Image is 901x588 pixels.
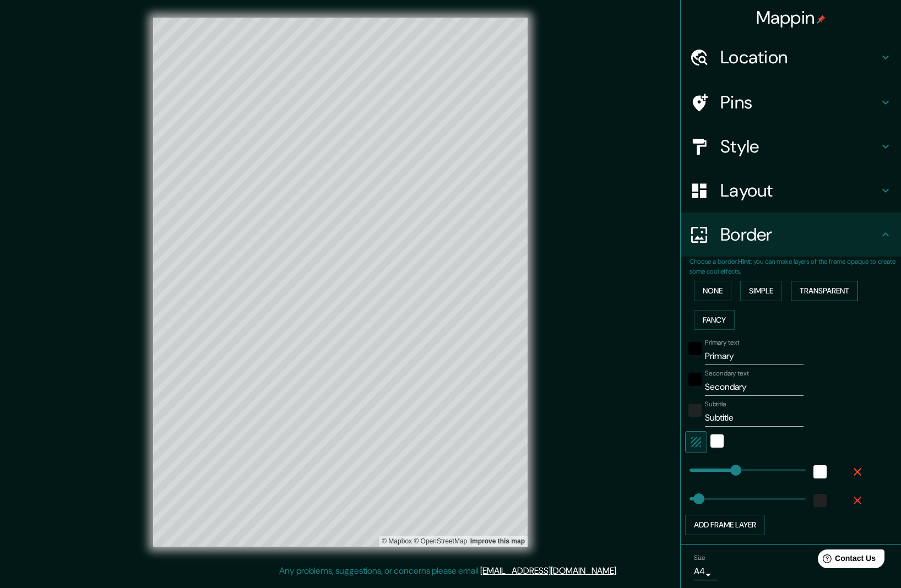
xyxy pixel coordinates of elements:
a: Map feedback [470,537,525,545]
h4: Location [720,46,879,68]
button: color-222222 [813,494,827,507]
div: A4 [694,563,718,580]
h4: Pins [720,91,879,113]
button: Simple [740,281,782,301]
div: Location [681,35,901,79]
p: Any problems, suggestions, or concerns please email . [279,564,618,578]
iframe: Help widget launcher [803,545,889,576]
button: Add frame layer [685,515,765,535]
h4: Layout [720,179,879,202]
button: black [688,342,702,355]
div: Pins [681,80,901,124]
a: Mapbox [382,537,412,545]
b: Hint [738,257,751,266]
button: white [710,434,724,448]
div: Border [681,213,901,257]
button: color-222222 [688,404,702,417]
label: Primary text [705,338,739,347]
label: Size [694,553,705,562]
button: Transparent [791,281,858,301]
p: Choose a border. : you can make layers of the frame opaque to create some cool effects. [690,257,901,276]
h4: Mappin [756,7,826,29]
button: Fancy [694,310,735,330]
h4: Style [720,135,879,157]
label: Secondary text [705,369,749,378]
h4: Border [720,224,879,246]
a: OpenStreetMap [414,537,467,545]
a: [EMAIL_ADDRESS][DOMAIN_NAME] [480,565,616,576]
div: . [620,564,622,578]
div: . [618,564,620,578]
img: pin-icon.png [817,15,826,24]
button: black [688,373,702,386]
button: None [694,281,731,301]
label: Subtitle [705,400,726,409]
div: Layout [681,168,901,213]
button: white [813,465,827,478]
div: Style [681,124,901,168]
